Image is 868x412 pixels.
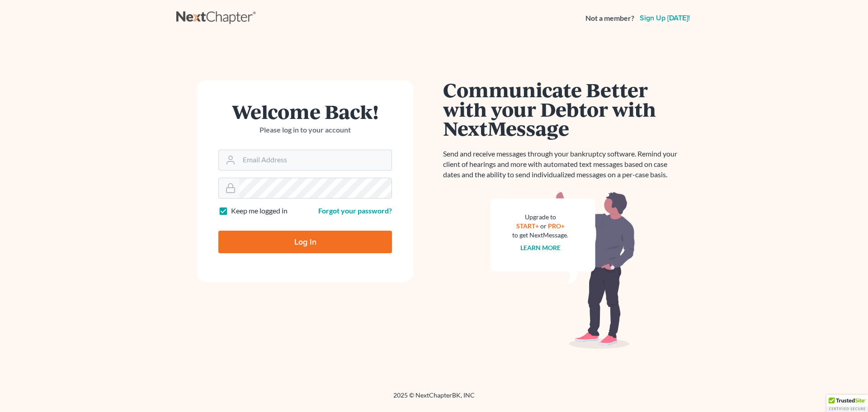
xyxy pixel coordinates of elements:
[585,13,634,24] strong: Not a member?
[638,14,692,22] a: Sign up [DATE]!
[218,125,392,135] p: Please log in to your account
[520,244,561,251] a: Learn more
[218,231,392,253] input: Log In
[231,206,288,216] label: Keep me logged in
[516,222,539,230] a: START+
[318,206,392,215] a: Forgot your password?
[548,222,565,230] a: PRO+
[540,222,547,230] span: or
[443,149,683,180] p: Send and receive messages through your bankruptcy software. Remind your client of hearings and mo...
[512,213,568,222] div: Upgrade to
[491,191,635,349] img: nextmessage_bg-59042aed3d76b12b5cd301f8e5b87938c9018125f34e5fa2b7a6b67550977c72.svg
[826,395,868,412] div: TrustedSite Certified
[218,102,392,121] h1: Welcome Back!
[512,231,568,240] div: to get NextMessage.
[176,391,692,407] div: 2025 © NextChapterBK, INC
[443,80,683,138] h1: Communicate Better with your Debtor with NextMessage
[239,150,392,170] input: Email Address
